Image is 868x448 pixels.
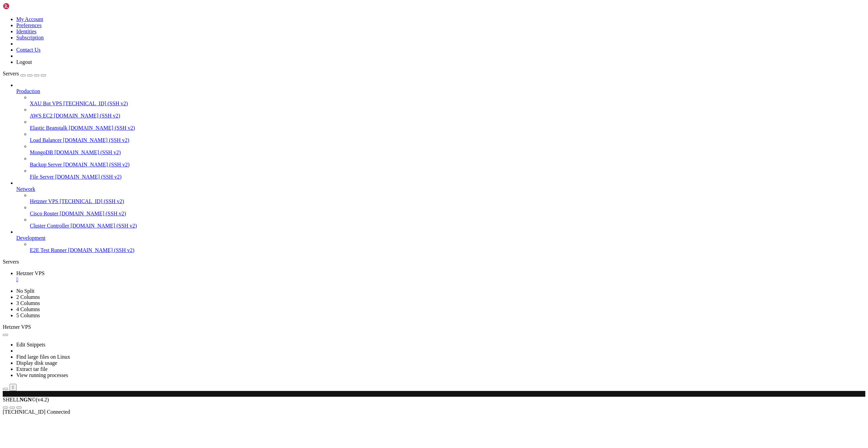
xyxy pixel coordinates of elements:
[30,125,865,131] a: Elastic Beanstalk [DOMAIN_NAME] (SSH v2)
[16,235,865,241] a: Development
[16,47,41,53] a: Contact Us
[30,247,67,253] span: E2E Test Runner
[55,174,122,180] span: [DOMAIN_NAME] (SSH v2)
[16,360,57,366] a: Display disk usage
[30,137,865,143] a: Load Balancer [DOMAIN_NAME] (SSH v2)
[3,71,19,76] span: Servers
[16,372,68,378] a: View running processes
[16,59,32,65] a: Logout
[16,16,43,22] a: My Account
[16,354,70,360] a: Find large files on Linux
[16,312,40,318] a: 5 Columns
[16,270,45,276] span: Hetzner VPS
[16,276,865,283] a: 
[69,125,135,131] span: [DOMAIN_NAME] (SSH v2)
[68,247,135,253] span: [DOMAIN_NAME] (SSH v2)
[16,270,865,283] a: Hetzner VPS
[16,186,35,192] span: Network
[16,306,40,312] a: 4 Columns
[16,294,40,300] a: 2 Columns
[16,300,40,306] a: 3 Columns
[30,162,62,167] span: Backup Server
[30,211,865,217] a: Cisco Router [DOMAIN_NAME] (SSH v2)
[30,198,58,204] span: Hetzner VPS
[30,113,865,119] a: AWS EC2 [DOMAIN_NAME] (SSH v2)
[30,198,865,204] a: Hetzner VPS [TECHNICAL_ID] (SSH v2)
[30,247,865,253] a: E2E Test Runner [DOMAIN_NAME] (SSH v2)
[54,149,121,155] span: [DOMAIN_NAME] (SSH v2)
[12,385,14,390] div: 
[30,137,62,143] span: Load Balancer
[30,113,53,119] span: AWS EC2
[30,94,865,107] li: XAU Bot VPS [TECHNICAL_ID] (SSH v2)
[30,241,865,253] li: E2E Test Runner [DOMAIN_NAME] (SSH v2)
[30,149,865,156] a: MongoDB [DOMAIN_NAME] (SSH v2)
[16,35,44,40] a: Subscription
[16,82,865,180] li: Production
[16,288,35,294] a: No Split
[30,211,58,216] span: Cisco Router
[60,211,126,216] span: [DOMAIN_NAME] (SSH v2)
[30,143,865,156] li: MongoDB [DOMAIN_NAME] (SSH v2)
[16,186,865,192] a: Network
[16,88,40,94] span: Production
[30,174,865,180] a: File Server [DOMAIN_NAME] (SSH v2)
[16,29,37,34] a: Identities
[71,223,137,229] span: [DOMAIN_NAME] (SSH v2)
[3,3,42,10] img: Shellngn
[3,324,31,330] span: Hetzner VPS
[30,204,865,217] li: Cisco Router [DOMAIN_NAME] (SSH v2)
[16,366,47,372] a: Extract tar file
[16,88,865,94] a: Production
[30,101,865,107] a: XAU Bot VPS [TECHNICAL_ID] (SSH v2)
[30,217,865,229] li: Cluster Controller [DOMAIN_NAME] (SSH v2)
[30,149,53,155] span: MongoDB
[3,259,865,265] div: Servers
[9,384,17,391] button: 
[54,113,120,119] span: [DOMAIN_NAME] (SSH v2)
[30,119,865,131] li: Elastic Beanstalk [DOMAIN_NAME] (SSH v2)
[16,342,45,347] a: Edit Snippets
[30,223,69,229] span: Cluster Controller
[30,156,865,168] li: Backup Server [DOMAIN_NAME] (SSH v2)
[16,235,45,241] span: Development
[30,101,62,106] span: XAU Bot VPS
[30,223,865,229] a: Cluster Controller [DOMAIN_NAME] (SSH v2)
[3,71,46,76] a: Servers
[63,101,128,106] span: [TECHNICAL_ID] (SSH v2)
[30,131,865,143] li: Load Balancer [DOMAIN_NAME] (SSH v2)
[30,125,67,131] span: Elastic Beanstalk
[30,168,865,180] li: File Server [DOMAIN_NAME] (SSH v2)
[16,180,865,229] li: Network
[16,22,42,28] a: Preferences
[30,162,865,168] a: Backup Server [DOMAIN_NAME] (SSH v2)
[60,198,124,204] span: [TECHNICAL_ID] (SSH v2)
[16,229,865,253] li: Development
[63,162,130,167] span: [DOMAIN_NAME] (SSH v2)
[30,174,54,180] span: File Server
[30,107,865,119] li: AWS EC2 [DOMAIN_NAME] (SSH v2)
[63,137,130,143] span: [DOMAIN_NAME] (SSH v2)
[30,192,865,204] li: Hetzner VPS [TECHNICAL_ID] (SSH v2)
